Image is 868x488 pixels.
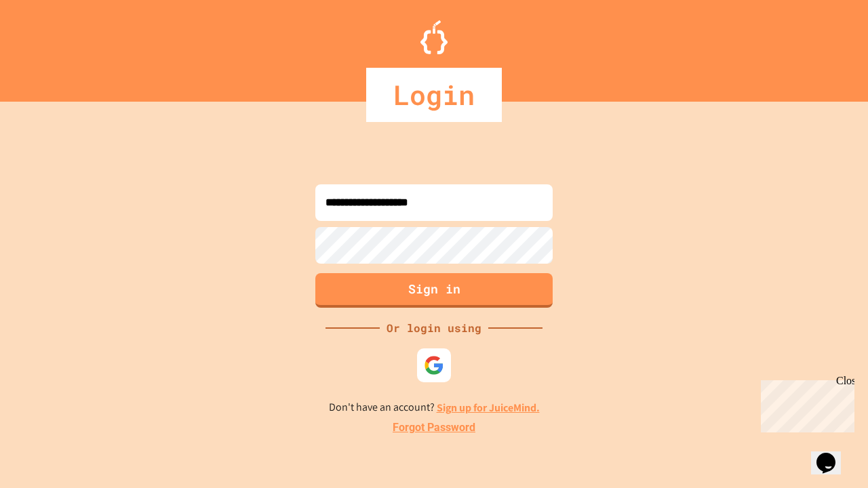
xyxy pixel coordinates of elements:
img: google-icon.svg [424,355,444,375]
div: Chat with us now!Close [5,5,94,86]
a: Forgot Password [393,420,475,436]
iframe: chat widget [811,434,854,474]
p: Don't have an account? [329,399,540,416]
a: Sign up for JuiceMind. [437,401,540,415]
img: Logo.svg [420,20,448,54]
div: Or login using [380,320,488,336]
div: Login [366,68,502,122]
button: Sign in [315,273,553,308]
iframe: chat widget [755,375,854,432]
